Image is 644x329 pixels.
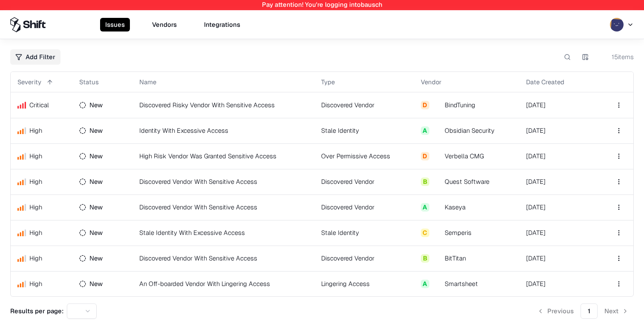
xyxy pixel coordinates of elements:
[79,200,115,214] button: New
[147,18,182,31] button: Vendors
[100,18,130,31] button: Issues
[581,303,598,319] button: 1
[445,254,466,263] div: BitTitan
[17,228,66,237] div: High
[421,229,429,237] div: C
[17,203,66,212] div: High
[314,143,414,169] td: Over Permissive Access
[519,195,598,220] td: [DATE]
[17,100,66,109] div: Critical
[89,152,103,160] div: New
[445,177,489,186] div: Quest Software
[433,126,441,135] img: Obsidian Security
[89,126,103,135] div: New
[79,252,115,265] button: New
[79,226,115,240] button: New
[132,220,314,246] td: Stale Identity With Excessive Access
[421,77,442,86] div: Vendor
[526,77,564,86] div: Date Created
[132,118,314,143] td: Identity With Excessive Access
[314,92,414,118] td: Discovered Vendor
[89,203,103,212] div: New
[79,77,99,86] div: Status
[519,92,598,118] td: [DATE]
[433,152,441,160] img: Verbella CMG
[433,203,441,212] img: Kaseya
[17,177,66,186] div: High
[79,277,115,291] button: New
[421,280,429,288] div: A
[199,18,245,31] button: Integrations
[132,169,314,195] td: Discovered Vendor With Sensitive Access
[17,77,41,86] div: Severity
[519,118,598,143] td: [DATE]
[132,92,314,118] td: Discovered Risky Vendor With Sensitive Access
[314,220,414,246] td: Stale Identity
[519,220,598,246] td: [DATE]
[132,143,314,169] td: High Risk Vendor Was Granted Sensitive Access
[433,280,441,288] img: Smartsheet
[421,254,429,263] div: B
[421,203,429,212] div: A
[421,177,429,186] div: B
[421,126,429,135] div: A
[79,98,115,112] button: New
[445,100,475,109] div: BindTuning
[89,254,103,263] div: New
[314,195,414,220] td: Discovered Vendor
[433,254,441,263] img: BitTitan
[314,246,414,271] td: Discovered Vendor
[17,254,66,263] div: High
[421,152,429,160] div: D
[445,228,471,237] div: Semperis
[314,118,414,143] td: Stale Identity
[132,195,314,220] td: Discovered Vendor With Sensitive Access
[314,169,414,195] td: Discovered Vendor
[519,246,598,271] td: [DATE]
[139,77,156,86] div: Name
[433,229,441,237] img: Semperis
[445,279,478,288] div: Smartsheet
[519,271,598,297] td: [DATE]
[79,124,115,137] button: New
[10,49,60,65] button: Add Filter
[79,149,115,163] button: New
[17,126,66,135] div: High
[433,101,441,109] img: BindTuning
[519,143,598,169] td: [DATE]
[600,52,634,61] div: 15 items
[10,306,63,315] p: Results per page:
[89,100,103,109] div: New
[17,279,66,288] div: High
[445,126,494,135] div: Obsidian Security
[132,271,314,297] td: An Off-boarded Vendor With Lingering Access
[433,177,441,186] img: Quest Software
[532,303,634,319] nav: pagination
[519,169,598,195] td: [DATE]
[321,77,335,86] div: Type
[89,177,103,186] div: New
[445,203,466,212] div: Kaseya
[132,246,314,271] td: Discovered Vendor With Sensitive Access
[17,152,66,160] div: High
[79,175,115,189] button: New
[89,228,103,237] div: New
[445,152,484,160] div: Verbella CMG
[314,271,414,297] td: Lingering Access
[421,101,429,109] div: D
[89,279,103,288] div: New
